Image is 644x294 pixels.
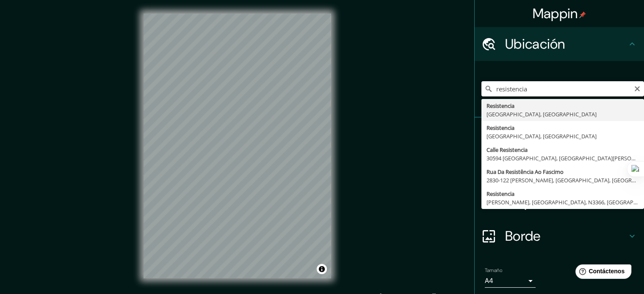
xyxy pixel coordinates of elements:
img: pin-icon.png [579,11,586,18]
font: Borde [505,227,541,245]
font: [GEOGRAPHIC_DATA], [GEOGRAPHIC_DATA] [486,110,597,118]
div: Borde [475,219,644,253]
button: Activar o desactivar atribución [317,264,327,274]
div: A4 [485,274,536,288]
div: Patas [475,118,644,151]
input: Elige tu ciudad o zona [481,81,644,96]
iframe: Lanzador de widgets de ayuda [569,261,635,285]
canvas: Mapa [144,14,331,278]
font: Tamaño [485,267,502,274]
font: Calle Resistencia [486,146,528,154]
font: Ubicación [505,35,565,53]
font: A4 [485,276,493,285]
font: Resistencia [486,102,514,110]
font: Resistencia [486,190,514,198]
font: Mappin [533,5,578,22]
div: Estilo [475,151,644,185]
font: [GEOGRAPHIC_DATA], [GEOGRAPHIC_DATA] [486,132,597,140]
button: Claro [634,84,641,92]
font: Rua Da Resistência Ao Fascimo [486,168,564,176]
font: Resistencia [486,124,514,132]
div: Ubicación [475,27,644,61]
div: Disposición [475,185,644,219]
